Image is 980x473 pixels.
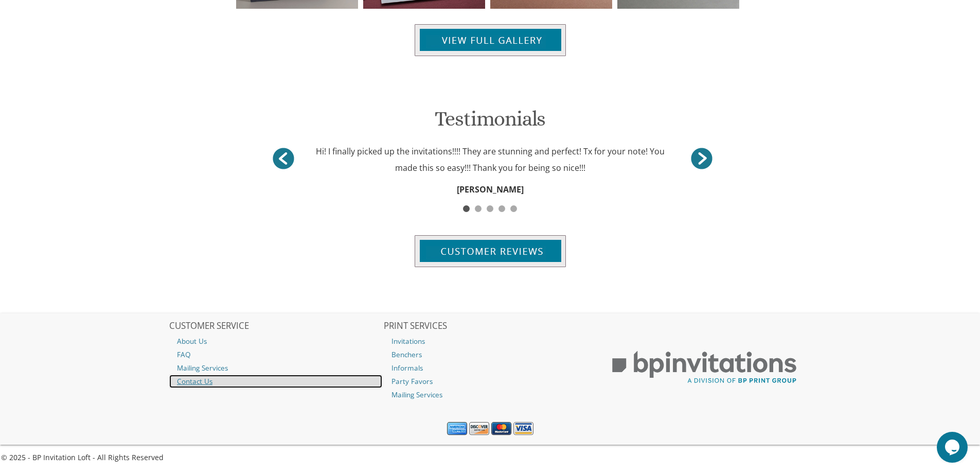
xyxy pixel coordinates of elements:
div: Hi! I finally picked up the invitations!!!! They are stunning and perfect! Tx for your note! You ... [310,143,669,176]
a: > [271,146,296,171]
span: 1 [463,205,470,212]
img: Visa [513,422,533,435]
h2: CUSTOMER SERVICE [169,321,382,331]
a: 5 [508,198,520,207]
a: Mailing Services [169,361,382,375]
a: Contact Us [169,375,382,388]
a: < [689,146,715,171]
a: FAQ [169,348,382,361]
img: customer-reviews-btn.jpg [415,235,566,267]
a: Mailing Services [384,388,597,401]
a: 3 [484,198,496,207]
img: Discover [469,422,489,435]
div: [PERSON_NAME] [265,181,715,198]
a: Invitations [384,335,597,348]
a: Party Favors [384,375,597,388]
h1: Testimonials [265,108,715,138]
a: About Us [169,335,382,348]
a: 2 [472,198,484,207]
iframe: chat widget [937,432,970,463]
a: Informals [384,361,597,375]
span: 4 [498,205,505,212]
a: 4 [496,198,508,207]
span: 3 [487,205,493,212]
img: American Express [447,422,467,435]
span: 2 [475,205,482,212]
a: 1 [460,198,472,207]
img: BP Print Group [598,342,811,393]
img: MasterCard [491,422,511,435]
a: Benchers [384,348,597,361]
span: 5 [510,205,517,212]
h2: PRINT SERVICES [384,321,597,331]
